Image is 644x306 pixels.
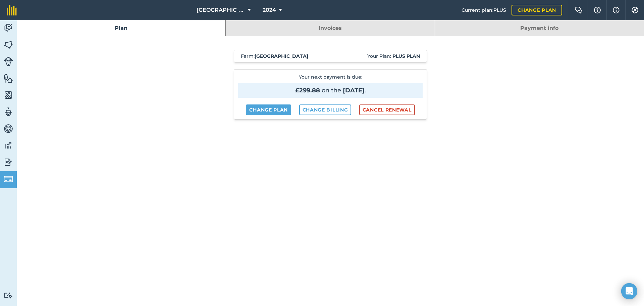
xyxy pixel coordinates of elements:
[4,73,13,83] img: svg+xml;base64,PHN2ZyB4bWxucz0iaHR0cDovL3d3dy53My5vcmcvMjAwMC9zdmciIHdpZHRoPSI1NiIgaGVpZ2h0PSI2MC...
[631,7,639,13] img: A cog icon
[367,53,420,59] span: Your Plan:
[246,104,291,115] a: Change plan
[241,53,308,59] span: Farm :
[621,283,637,299] div: Open Intercom Messenger
[4,90,13,100] img: svg+xml;base64,PHN2ZyB4bWxucz0iaHR0cDovL3d3dy53My5vcmcvMjAwMC9zdmciIHdpZHRoPSI1NiIgaGVpZ2h0PSI2MC...
[7,5,17,15] img: fieldmargin Logo
[512,5,562,15] a: Change plan
[435,20,644,36] a: Payment info
[226,20,434,36] a: Invoices
[4,157,13,167] img: svg+xml;base64,PD94bWwgdmVyc2lvbj0iMS4wIiBlbmNvZGluZz0idXRmLTgiPz4KPCEtLSBHZW5lcmF0b3I6IEFkb2JlIE...
[263,6,276,14] span: 2024
[593,7,601,13] img: A question mark icon
[238,83,423,98] span: on the .
[359,104,415,115] button: Cancel renewal
[4,40,13,50] img: svg+xml;base64,PHN2ZyB4bWxucz0iaHR0cDovL3d3dy53My5vcmcvMjAwMC9zdmciIHdpZHRoPSI1NiIgaGVpZ2h0PSI2MC...
[197,6,245,14] span: [GEOGRAPHIC_DATA]
[462,6,506,14] span: Current plan : PLUS
[4,57,13,66] img: svg+xml;base64,PD94bWwgdmVyc2lvbj0iMS4wIiBlbmNvZGluZz0idXRmLTgiPz4KPCEtLSBHZW5lcmF0b3I6IEFkb2JlIE...
[4,174,13,184] img: svg+xml;base64,PD94bWwgdmVyc2lvbj0iMS4wIiBlbmNvZGluZz0idXRmLTgiPz4KPCEtLSBHZW5lcmF0b3I6IEFkb2JlIE...
[17,20,225,36] a: Plan
[4,292,13,299] img: svg+xml;base64,PD94bWwgdmVyc2lvbj0iMS4wIiBlbmNvZGluZz0idXRmLTgiPz4KPCEtLSBHZW5lcmF0b3I6IEFkb2JlIE...
[613,6,620,14] img: svg+xml;base64,PHN2ZyB4bWxucz0iaHR0cDovL3d3dy53My5vcmcvMjAwMC9zdmciIHdpZHRoPSIxNyIgaGVpZ2h0PSIxNy...
[255,53,308,59] strong: [GEOGRAPHIC_DATA]
[238,74,423,98] p: Your next payment is due :
[4,124,13,134] img: svg+xml;base64,PD94bWwgdmVyc2lvbj0iMS4wIiBlbmNvZGluZz0idXRmLTgiPz4KPCEtLSBHZW5lcmF0b3I6IEFkb2JlIE...
[575,7,583,13] img: Two speech bubbles overlapping with the left bubble in the forefront
[4,23,13,33] img: svg+xml;base64,PD94bWwgdmVyc2lvbj0iMS4wIiBlbmNvZGluZz0idXRmLTgiPz4KPCEtLSBHZW5lcmF0b3I6IEFkb2JlIE...
[295,87,320,94] strong: £299.88
[4,107,13,117] img: svg+xml;base64,PD94bWwgdmVyc2lvbj0iMS4wIiBlbmNvZGluZz0idXRmLTgiPz4KPCEtLSBHZW5lcmF0b3I6IEFkb2JlIE...
[299,104,352,115] a: Change billing
[343,87,365,94] strong: [DATE]
[392,53,420,59] strong: Plus plan
[4,140,13,150] img: svg+xml;base64,PD94bWwgdmVyc2lvbj0iMS4wIiBlbmNvZGluZz0idXRmLTgiPz4KPCEtLSBHZW5lcmF0b3I6IEFkb2JlIE...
